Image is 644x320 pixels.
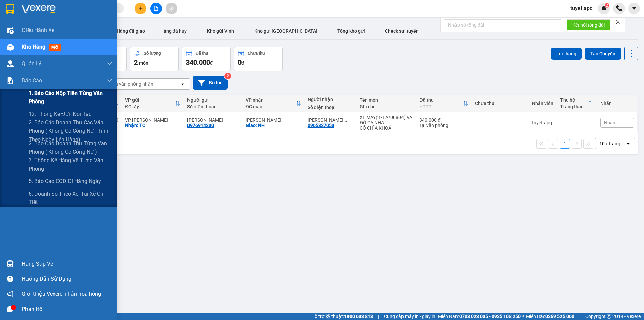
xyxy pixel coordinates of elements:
div: Chưa thu [475,101,525,106]
span: 5. Báo cáo COD đi hàng ngày [29,177,101,185]
img: warehouse-icon [7,60,14,67]
span: 6. Doanh số theo xe, tài xế chi tiết [29,190,112,207]
div: ĐC lấy [125,104,175,109]
button: plus [135,3,146,14]
div: XE MÁY(37EA/00804) VÀ ĐỒ CÁ NHẬ [360,115,413,125]
span: Miền Nam [438,313,521,320]
div: Số lượng [144,51,161,56]
span: 340.000 [186,58,210,66]
div: Tại văn phòng [419,123,468,128]
div: tuyet.apq [532,120,553,125]
span: aim [169,6,174,11]
div: Số điện thoại [187,104,239,109]
button: 1 [560,139,570,149]
span: ⚪️ [522,315,524,318]
span: Tổng kho gửi [337,28,365,34]
div: Trạng thái [560,104,588,109]
span: đ [210,60,213,66]
span: Kho gửi Vinh [207,28,234,34]
span: tuyet.apq [565,4,598,12]
span: 2 [134,58,138,66]
button: Số lượng2món [130,47,179,71]
img: icon-new-feature [601,5,607,11]
span: 2 [606,3,608,8]
span: 3. Thống kê hàng về từng văn phòng [29,156,112,173]
svg: open [180,81,185,87]
span: down [107,61,112,66]
span: Quản Lý [22,59,41,68]
button: Kết nối tổng đài [567,19,610,30]
th: Toggle SortBy [122,95,184,112]
span: down [107,78,112,83]
div: 10 / trang [599,140,620,147]
div: HTTT [419,104,463,109]
div: VP [PERSON_NAME] [125,117,180,123]
div: Hàng sắp về [22,259,112,269]
button: Hàng đã giao [111,23,150,39]
div: ANH LƯƠNG VĂN PHI [187,117,239,123]
span: question-circle [7,276,13,282]
div: VP nhận [246,97,296,103]
span: Miền Bắc [526,313,574,320]
div: Tên món [360,97,413,103]
div: Người nhận [308,97,353,102]
div: 340.000 đ [419,117,468,123]
span: món [139,60,148,66]
span: Giới thiệu Vexere, nhận hoa hồng [22,290,101,298]
th: Toggle SortBy [416,95,471,112]
div: Đã thu [196,51,208,56]
span: 0 [238,58,241,66]
div: Nhãn [600,101,634,106]
span: plus [138,6,143,11]
button: Đã thu340.000đ [182,47,231,71]
span: 12. Thống kê đơn đối tác [29,110,91,118]
span: file-add [154,6,158,11]
img: logo-vxr [6,4,14,14]
div: VP gửi [125,97,175,103]
img: warehouse-icon [7,260,14,267]
span: Cung cấp máy in - giấy in: [384,313,436,320]
img: warehouse-icon [7,27,14,34]
strong: 0708 023 035 - 0935 103 250 [459,314,521,319]
div: Ghi chú [360,104,413,109]
span: Hỗ trợ kỹ thuật: [311,313,373,320]
button: aim [166,3,177,14]
input: Nhập số tổng đài [444,19,561,30]
th: Toggle SortBy [557,95,597,112]
div: 0965827053 [308,123,334,128]
div: Người gửi [187,97,239,103]
strong: 1900 633 818 [344,314,373,319]
span: 2. Báo cáo doanh thu từng văn phòng ( không có công nợ ) [29,139,112,156]
span: Nhãn [604,120,615,125]
span: notification [7,291,13,297]
div: ĐC giao [246,104,296,109]
img: phone-icon [616,5,622,11]
button: caret-down [628,3,640,14]
span: Kết nối tổng đài [572,21,605,29]
span: close [615,19,620,24]
span: Kho hàng [22,44,45,50]
div: Hướng dẫn sử dụng [22,274,112,284]
sup: 2 [224,73,231,79]
strong: 0369 525 060 [545,314,574,319]
button: Tạo Chuyến [585,48,621,60]
div: CÓ CHÌA KHOÁ [360,125,413,131]
div: Chưa thu [248,51,265,56]
div: ANH LƯƠNG HỒNG ANH [308,117,353,123]
span: message [7,306,13,312]
span: Kho gửi [GEOGRAPHIC_DATA] [254,28,317,34]
span: Báo cáo [22,76,42,85]
div: Nhận: TC [125,123,180,128]
svg: open [626,141,631,146]
span: copyright [607,314,611,319]
div: Đã thu [419,97,463,103]
div: Số điện thoại [308,105,353,110]
span: Điều hành xe [22,26,54,34]
button: Lên hàng [551,48,582,60]
span: 1. Báo cáo nộp tiền từng văn phòng [29,89,112,106]
span: 2. Báo cáo doanh thu các văn phòng ( không có công nợ - tính theo ngày lên hàng) [29,118,112,143]
div: Chọn văn phòng nhận [107,81,153,87]
span: mới [49,44,61,51]
span: đ [241,60,244,66]
span: | [378,313,379,320]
